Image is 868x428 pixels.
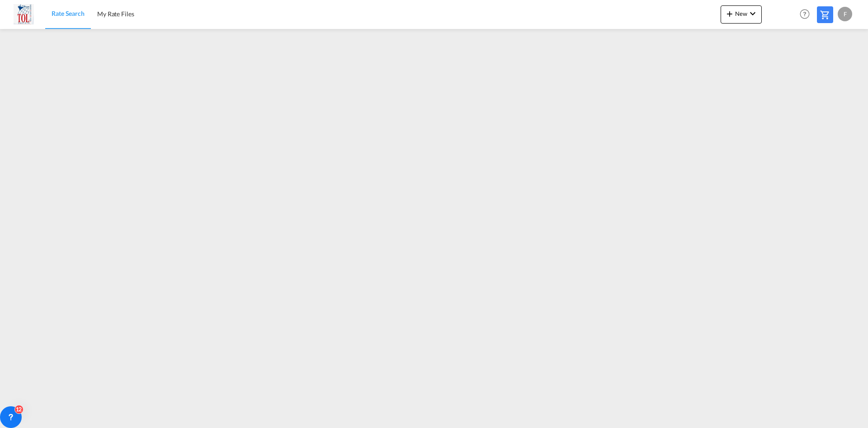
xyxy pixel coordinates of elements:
span: Rate Search [52,10,85,17]
div: F [838,7,852,21]
span: My Rate Files [97,10,134,18]
md-icon: icon-chevron-down [747,8,758,19]
button: icon-plus 400-fgNewicon-chevron-down [721,5,762,24]
img: bab47dd0da2811ee987f8df8397527d3.JPG [14,4,34,24]
span: Help [797,6,812,22]
div: Help [797,6,817,23]
md-icon: icon-plus 400-fg [724,8,735,19]
span: New [724,10,758,17]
